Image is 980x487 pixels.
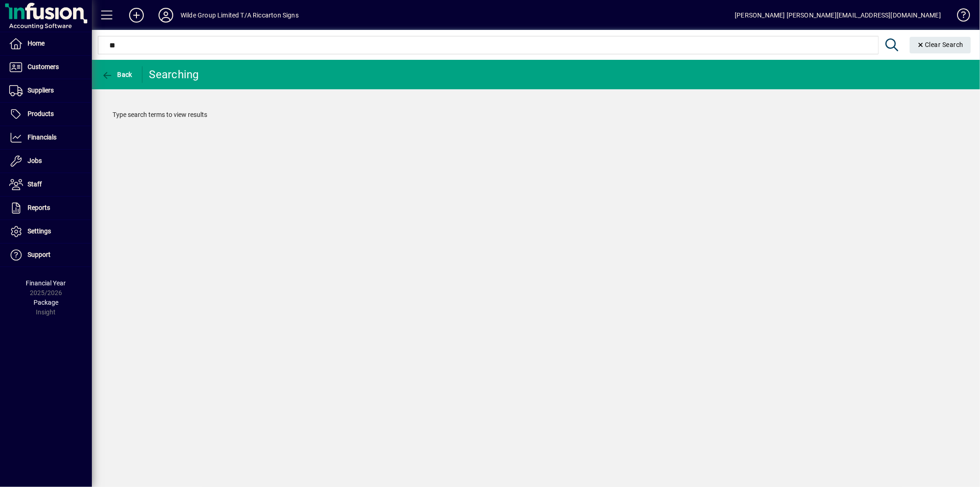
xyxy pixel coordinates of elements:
[5,126,92,149] a: Financials
[28,204,50,211] span: Reports
[28,110,54,117] span: Products
[28,133,57,141] span: Financials
[910,37,971,53] button: Clear
[5,197,92,220] a: Reports
[103,101,969,129] div: Type search terms to view results
[950,2,969,32] a: Knowledge Base
[5,150,92,173] a: Jobs
[28,157,42,164] span: Jobs
[28,87,54,94] span: Suppliers
[28,251,51,258] span: Support
[92,66,142,83] app-page-header-button: Back
[5,173,92,196] a: Staff
[181,8,299,23] div: Wilde Group Limited T/A Riccarton Signs
[34,299,58,306] span: Package
[102,71,132,78] span: Back
[28,180,42,188] span: Staff
[26,279,66,287] span: Financial Year
[5,243,92,267] a: Support
[5,32,92,55] a: Home
[5,79,92,102] a: Suppliers
[149,67,199,82] div: Searching
[5,56,92,79] a: Customers
[917,41,964,48] span: Clear Search
[735,8,941,23] div: [PERSON_NAME] [PERSON_NAME][EMAIL_ADDRESS][DOMAIN_NAME]
[28,40,45,47] span: Home
[122,7,151,23] button: Add
[99,66,135,83] button: Back
[5,103,92,126] a: Products
[151,7,181,23] button: Profile
[5,220,92,243] a: Settings
[28,227,51,235] span: Settings
[28,63,59,70] span: Customers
